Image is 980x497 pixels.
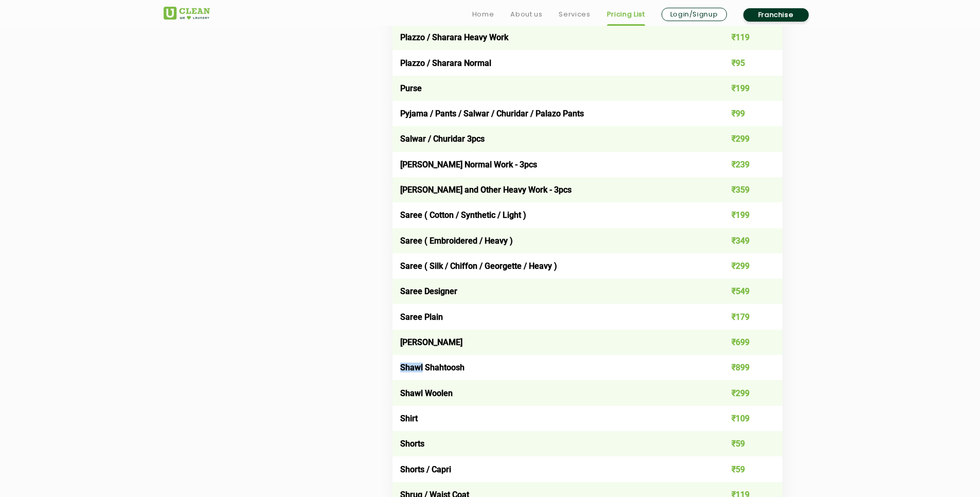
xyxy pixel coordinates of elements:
a: Home [472,8,494,21]
td: ₹899 [704,355,782,380]
td: [PERSON_NAME] Normal Work - 3pcs [393,152,705,177]
td: ₹99 [704,101,782,126]
td: ₹299 [704,253,782,279]
td: Plazzo / Sharara Normal [393,50,705,75]
td: ₹59 [704,431,782,456]
img: UClean Laundry and Dry Cleaning [164,7,210,20]
td: Saree ( Cotton / Synthetic / Light ) [393,202,705,228]
td: ₹95 [704,50,782,75]
td: [PERSON_NAME] [393,330,705,355]
td: Shirt [393,406,705,431]
td: Purse [393,76,705,101]
td: Salwar / Churidar 3pcs [393,126,705,151]
td: Shawl Shahtoosh [393,355,705,380]
td: ₹239 [704,152,782,177]
td: ₹199 [704,202,782,228]
a: Login/Signup [662,8,727,21]
td: Plazzo / Sharara Heavy Work [393,25,705,50]
td: Saree Plain [393,304,705,329]
td: ₹299 [704,126,782,151]
td: ₹359 [704,177,782,202]
td: ₹699 [704,330,782,355]
td: Shorts / Capri [393,456,705,482]
a: Pricing List [607,8,645,21]
a: Services [559,8,590,21]
td: ₹299 [704,380,782,405]
td: ₹119 [704,25,782,50]
td: Shorts [393,431,705,456]
td: [PERSON_NAME] and Other Heavy Work - 3pcs [393,177,705,202]
td: ₹179 [704,304,782,329]
td: Saree ( Embroidered / Heavy ) [393,228,705,253]
td: Pyjama / Pants / Salwar / Churidar / Palazo Pants [393,101,705,126]
td: Shawl Woolen [393,380,705,405]
a: About us [510,8,542,21]
td: ₹59 [704,456,782,482]
td: ₹199 [704,76,782,101]
td: ₹109 [704,406,782,431]
td: Saree ( Silk / Chiffon / Georgette / Heavy ) [393,253,705,279]
td: ₹549 [704,279,782,304]
td: Saree Designer [393,279,705,304]
a: Franchise [743,8,809,22]
td: ₹349 [704,228,782,253]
